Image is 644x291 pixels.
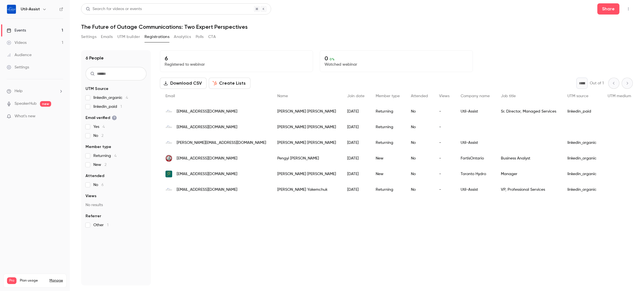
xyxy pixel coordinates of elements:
span: 0 % [330,57,335,61]
span: 1 [107,223,108,227]
div: Pengyi [PERSON_NAME] [272,151,342,166]
div: [DATE] [342,119,370,135]
div: linkedin_organic [562,151,602,166]
span: Other [93,222,108,228]
span: 4 [126,96,128,100]
button: Polls [196,32,204,41]
span: Job title [501,94,516,98]
img: util-assist.com [165,139,172,146]
span: Member type [86,144,111,150]
button: Emails [101,32,113,41]
div: Business Analyst [495,151,562,166]
div: [PERSON_NAME] Yakemchuk [272,182,342,197]
h6: Util-Assist [21,6,40,12]
span: Email [165,94,175,98]
div: [DATE] [342,104,370,119]
span: No [93,133,103,139]
span: [EMAIL_ADDRESS][DOMAIN_NAME] [177,187,237,193]
div: - [434,166,455,182]
div: FortisOntario [455,151,495,166]
span: No [93,182,104,188]
span: Email verified [86,115,117,121]
div: - [434,119,455,135]
img: torontohydro.com [165,171,172,177]
div: - [434,135,455,151]
div: Returning [370,104,405,119]
span: Plan usage [20,278,46,283]
span: UTM medium [608,94,631,98]
div: Returning [370,182,405,197]
button: UTM builder [117,32,140,41]
button: Download CSV [160,78,207,89]
div: No [405,182,434,197]
span: 2 [101,134,103,138]
span: Pro [7,277,16,284]
span: 6 [101,183,104,187]
section: facet-groups [86,86,146,228]
span: What's new [15,113,35,119]
div: Returning [370,135,405,151]
div: VP, Professional Services [495,182,562,197]
p: 6 [165,55,308,62]
span: [EMAIL_ADDRESS][DOMAIN_NAME] [177,156,237,161]
p: 0 [325,55,468,62]
div: Util-Assist [455,182,495,197]
div: - [434,151,455,166]
img: util-assist.com [165,124,172,130]
img: cnpower.com [165,155,172,162]
span: 4 [114,154,117,158]
div: Search for videos or events [86,6,142,12]
span: Name [277,94,288,98]
span: Views [86,193,96,199]
p: Out of 1 [590,80,604,86]
div: No [405,135,434,151]
p: No results [86,202,146,208]
span: 4 [103,125,105,129]
h1: 6 People [86,55,104,61]
div: [PERSON_NAME] [PERSON_NAME] [272,104,342,119]
div: Util-Assist [455,135,495,151]
span: 1 [120,105,122,109]
a: SpeakerHub [15,101,37,107]
div: [DATE] [342,182,370,197]
div: Audience [7,52,32,58]
button: CTA [208,32,216,41]
span: Views [439,94,449,98]
button: Create Lists [209,78,250,89]
button: Settings [81,32,96,41]
span: [EMAIL_ADDRESS][DOMAIN_NAME] [177,124,237,130]
span: 2 [105,163,106,167]
img: Util-Assist [7,5,16,14]
span: Yes [93,124,105,130]
p: Watched webinar [325,62,468,67]
div: No [405,119,434,135]
div: Sr. Director, Managed Services [495,104,562,119]
div: linkedin_organic [562,135,602,151]
button: Analytics [174,32,191,41]
div: Events [7,28,26,33]
span: [PERSON_NAME][EMAIL_ADDRESS][DOMAIN_NAME] [177,140,266,146]
div: linkedin_organic [562,182,602,197]
span: Returning [93,153,117,159]
a: Manage [49,278,63,283]
span: UTM source [567,94,588,98]
div: Util-Assist [455,104,495,119]
div: Toronto Hydro [455,166,495,182]
button: Registrations [145,32,169,41]
div: New [370,166,405,182]
span: Referrer [86,213,101,219]
span: linkedin_paid [93,104,122,109]
div: Manager [495,166,562,182]
h1: The Future of Outage Communications: Two Expert Perspectives [81,23,633,30]
div: linkedin_organic [562,166,602,182]
li: help-dropdown-opener [7,88,63,94]
div: New [370,151,405,166]
div: [DATE] [342,151,370,166]
span: Member type [376,94,400,98]
div: - [434,182,455,197]
div: [DATE] [342,166,370,182]
span: new [40,101,51,107]
div: [DATE] [342,135,370,151]
span: [EMAIL_ADDRESS][DOMAIN_NAME] [177,109,237,115]
p: Registered to webinar [165,62,308,67]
